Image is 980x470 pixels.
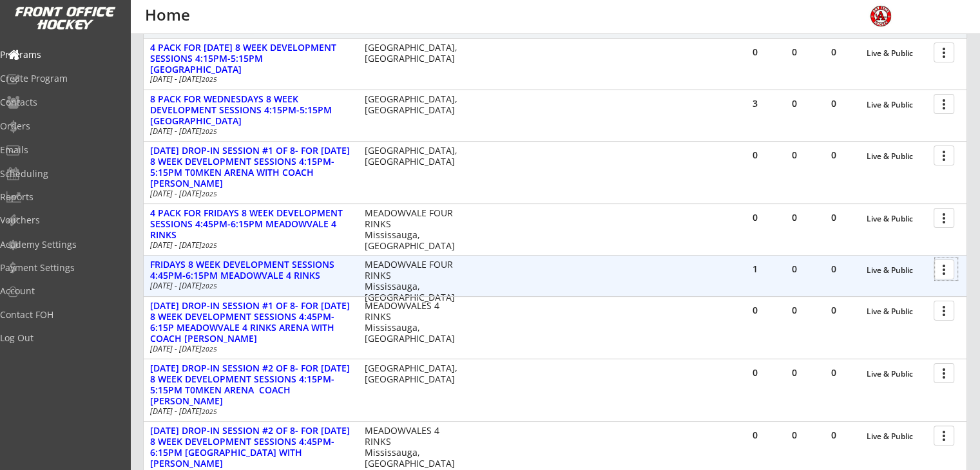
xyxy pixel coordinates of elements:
div: 0 [736,431,774,440]
div: [GEOGRAPHIC_DATA], [GEOGRAPHIC_DATA] [365,146,466,167]
div: Live & Public [867,214,927,223]
div: 0 [814,99,853,108]
div: [DATE] - [DATE] [150,345,347,353]
div: [DATE] - [DATE] [150,75,347,83]
button: more_vert [934,259,954,279]
div: [GEOGRAPHIC_DATA], [GEOGRAPHIC_DATA] [365,42,466,64]
div: 0 [736,48,774,57]
div: [DATE] - [DATE] [150,408,347,415]
div: MEADOWVALES 4 RINKS Mississauga, [GEOGRAPHIC_DATA] [365,426,466,469]
em: 2025 [202,241,217,250]
button: more_vert [934,42,954,62]
div: 0 [814,151,853,160]
div: MEADOWVALE FOUR RINKS Mississauga, [GEOGRAPHIC_DATA] [365,259,466,303]
div: Live & Public [867,49,927,58]
div: [DATE] - [DATE] [150,241,347,249]
div: 0 [775,306,814,315]
div: 0 [775,213,814,222]
div: 0 [775,99,814,108]
div: 0 [814,213,853,222]
div: FRIDAYS 8 WEEK DEVELOPMENT SESSIONS 4:45PM-6:15PM MEADOWVALE 4 RINKS [150,259,351,281]
div: Live & Public [867,432,927,441]
button: more_vert [934,426,954,446]
div: 0 [736,306,774,315]
em: 2025 [202,407,217,416]
em: 2025 [202,344,217,353]
em: 2025 [202,281,217,290]
div: 0 [814,265,853,274]
div: 0 [736,151,774,160]
div: Live & Public [867,266,927,275]
div: Live & Public [867,307,927,316]
div: MEADOWVALES 4 RINKS Mississauga, [GEOGRAPHIC_DATA] [365,301,466,344]
div: 0 [775,265,814,274]
div: 1 [736,265,774,274]
button: more_vert [934,146,954,165]
div: [DATE] - [DATE] [150,282,347,290]
div: [DATE] DROP-IN SESSION #2 OF 8- FOR [DATE] 8 WEEK DEVELOPMENT SESSIONS 4:15PM-5:15PM T0MKEN ARENA... [150,363,351,406]
div: 4 PACK FOR FRIDAYS 8 WEEK DEVELOPMENT SESSIONS 4:45PM-6:15PM MEADOWVALE 4 RINKS [150,208,351,240]
div: 0 [775,368,814,377]
div: 0 [775,431,814,440]
div: MEADOWVALE FOUR RINKS Mississauga, [GEOGRAPHIC_DATA] [365,208,466,251]
div: 0 [814,431,853,440]
div: Live & Public [867,100,927,109]
div: 0 [814,306,853,315]
div: Live & Public [867,370,927,379]
em: 2025 [202,127,217,136]
em: 2025 [202,189,217,198]
div: [DATE] - [DATE] [150,127,347,135]
div: [DATE] DROP-IN SESSION #1 OF 8- FOR [DATE] 8 WEEK DEVELOPMENT SESSIONS 4:45PM-6:15P MEADOWVALE 4 ... [150,301,351,344]
button: more_vert [934,363,954,383]
div: 4 PACK FOR [DATE] 8 WEEK DEVELOPMENT SESSIONS 4:15PM-5:15PM [GEOGRAPHIC_DATA] [150,42,351,75]
div: [DATE] DROP-IN SESSION #1 OF 8- FOR [DATE] 8 WEEK DEVELOPMENT SESSIONS 4:15PM-5:15PM T0MKEN ARENA... [150,146,351,189]
button: more_vert [934,301,954,321]
div: 0 [736,213,774,222]
div: 0 [775,48,814,57]
div: 0 [814,48,853,57]
div: 0 [775,151,814,160]
button: more_vert [934,94,954,114]
div: [DATE] DROP-IN SESSION #2 OF 8- FOR [DATE] 8 WEEK DEVELOPMENT SESSIONS 4:45PM-6:15PM [GEOGRAPHIC_... [150,426,351,469]
div: Live & Public [867,152,927,161]
div: [GEOGRAPHIC_DATA], [GEOGRAPHIC_DATA] [365,363,466,385]
div: 3 [736,99,774,108]
div: [DATE] - [DATE] [150,190,347,198]
div: 0 [814,368,853,377]
div: 8 PACK FOR WEDNESDAYS 8 WEEK DEVELOPMENT SESSIONS 4:15PM-5:15PM [GEOGRAPHIC_DATA] [150,94,351,126]
div: [GEOGRAPHIC_DATA], [GEOGRAPHIC_DATA] [365,94,466,116]
button: more_vert [934,208,954,228]
em: 2025 [202,75,217,84]
div: 0 [736,368,774,377]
